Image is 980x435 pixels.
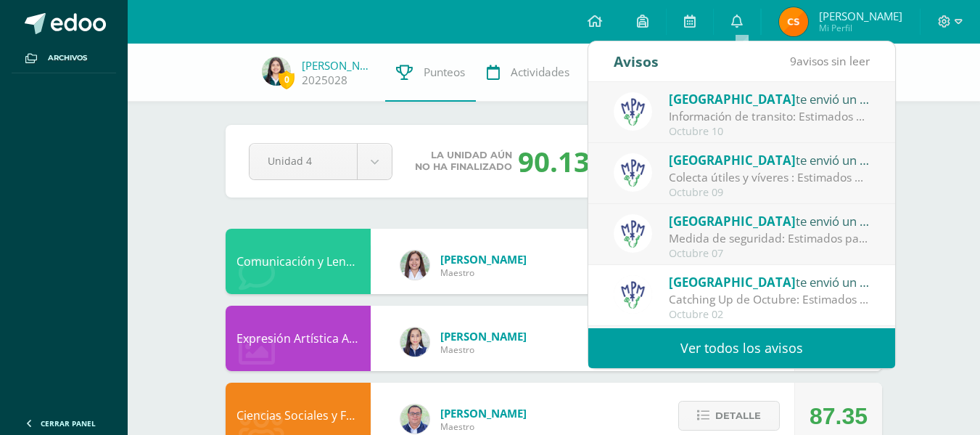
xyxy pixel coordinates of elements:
div: Octubre 07 [669,248,870,260]
span: [PERSON_NAME] [440,329,527,343]
a: 2025028 [302,73,347,88]
img: a3978fa95217fc78923840df5a445bcb.png [614,275,652,314]
span: 9 [790,53,796,69]
span: Punteos [424,65,465,80]
div: te envió un aviso [669,211,870,230]
span: avisos sin leer [790,53,870,69]
div: te envió un aviso [669,150,870,169]
a: Unidad 4 [250,144,392,179]
img: a3978fa95217fc78923840df5a445bcb.png [614,92,652,131]
div: 90.13 [518,142,590,180]
img: 360951c6672e02766e5b7d72674f168c.png [400,328,429,357]
span: [GEOGRAPHIC_DATA] [669,274,796,290]
div: Octubre 02 [669,309,870,321]
div: Comunicación y Lenguaje, Inglés [226,229,371,294]
div: Catching Up de Octubre: Estimados padres de familia: Compartimos con ustedes el Catching Up de Oc... [669,291,870,308]
a: [PERSON_NAME] [302,58,374,73]
div: te envió un aviso [669,272,870,291]
span: Mi Perfil [819,22,902,34]
div: Información de transito: Estimados padres de familia: compartimos con ustedes circular importante. [669,108,870,125]
span: [GEOGRAPHIC_DATA] [669,91,796,107]
img: a3978fa95217fc78923840df5a445bcb.png [614,153,652,192]
div: Medida de seguridad: Estimados padres de familia: Tomar nota de la información adjunta. [669,230,870,247]
div: Octubre 10 [669,126,870,138]
img: 236f60812479887bd343fffca26c79af.png [779,7,808,36]
img: a3978fa95217fc78923840df5a445bcb.png [614,214,652,253]
span: Maestro [440,267,527,279]
img: c1c1b07ef08c5b34f56a5eb7b3c08b85.png [400,404,429,434]
span: Actividades [511,65,569,80]
span: La unidad aún no ha finalizado [415,150,512,173]
img: acecb51a315cac2de2e3deefdb732c9f.png [400,251,429,280]
span: [PERSON_NAME] [440,406,527,420]
a: Actividades [476,44,580,102]
span: Detalle [715,402,761,429]
a: Trayectoria [580,44,685,102]
span: Unidad 4 [268,144,339,178]
button: Detalle [678,401,780,431]
a: Ver todos los avisos [588,328,895,368]
img: d9abd7a04bca839026e8d591fa2944fe.png [262,57,291,86]
span: [PERSON_NAME] [440,252,527,267]
div: Colecta útiles y víveres : Estimados padres de familia: Compartimos con ustedes circular con info... [669,169,870,186]
div: te envió un aviso [669,89,870,108]
a: Archivos [12,44,116,73]
div: Expresión Artística ARTES PLÁSTICAS [226,306,371,371]
span: Archivos [48,52,87,64]
div: Octubre 09 [669,187,870,199]
span: 0 [279,70,295,89]
span: [GEOGRAPHIC_DATA] [669,213,796,229]
span: Maestro [440,420,527,433]
span: Cerrar panel [41,418,96,428]
span: Maestro [440,343,527,356]
div: Avisos [614,41,659,81]
a: Punteos [385,44,476,102]
span: [GEOGRAPHIC_DATA] [669,152,796,168]
span: [PERSON_NAME] [819,9,902,23]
